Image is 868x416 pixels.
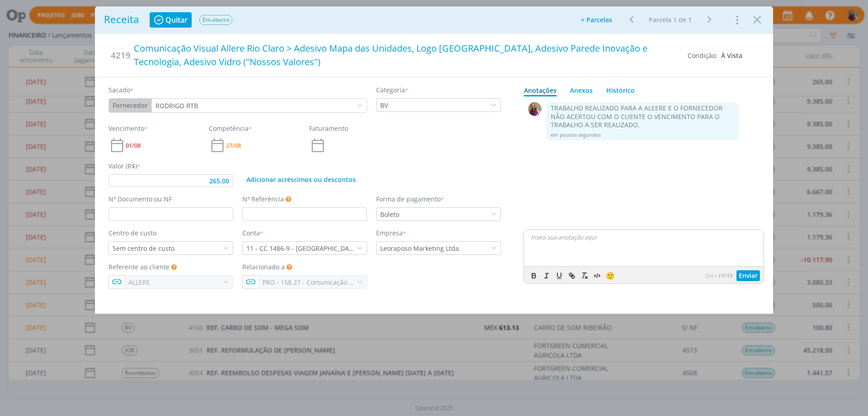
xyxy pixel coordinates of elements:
[156,101,200,110] div: RODRIGO RTB
[242,174,360,185] button: Adicionar acréscimos ou descontos
[109,244,176,253] div: Sem centro de custo
[111,49,131,62] span: 4219
[528,102,542,116] img: A
[246,244,357,253] div: 11 - CC 1486-9 - [GEOGRAPHIC_DATA]
[152,101,200,110] div: RODRIGO RTB
[259,277,357,287] div: PRO - 158.27 - Comunicação Visual Allere Rio Claro
[376,228,406,238] label: Empresa
[376,194,444,204] label: Forma de pagamento
[575,14,618,26] button: + Parcelas
[126,143,141,148] span: 01/08
[570,86,593,95] div: Anexos
[721,51,742,60] span: À Vista
[226,143,241,148] span: 27/08
[551,104,734,129] p: TRABALHO REALIZADO PARA A ALEERE E O FORNECEDOR NÃO ACERTOU COM O CLIENTE O VENCIMENTO PARA O TRA...
[104,14,139,26] h1: Receita
[150,12,192,28] button: Quitar
[243,244,357,253] div: 11 - CC 1486-9 - SICOOB
[245,276,256,287] img: link.svg
[111,276,123,287] img: link.svg
[380,244,462,253] div: Leoraposo Marketing Ltda.
[604,270,616,281] button: 🙂
[377,244,462,253] div: Leoraposo Marketing Ltda.
[131,38,681,72] div: Comunicação Visual Allere Rio Claro > Adesivo Mapa das Unidades, Logo [GEOGRAPHIC_DATA], Adesivo ...
[380,100,390,110] div: BV
[108,124,147,133] label: Vencimento
[108,161,140,171] label: Valor (R$)
[309,124,348,133] label: Faturamento
[377,100,390,110] div: BV
[242,194,284,204] label: Nº Referência
[199,15,232,25] span: Em aberto
[108,262,170,272] label: Referente ao cliente
[108,194,172,204] label: Nº Documento ou NF
[209,124,252,133] label: Competência
[606,271,615,281] span: 🙂
[688,51,742,60] div: Condição:
[128,277,152,287] div: ALLERE
[380,210,401,219] div: Boleto
[262,277,357,287] div: PRO - 158.27 - Comunicação Visual Allere Rio Claro
[113,244,176,253] div: Sem centro de custo
[750,12,764,27] button: Close
[551,131,601,138] span: em poucos segundos
[108,228,156,238] label: Centro de custo
[377,210,401,219] div: Boleto
[165,16,188,24] span: Quitar
[125,277,152,287] div: ALLERE
[95,6,773,314] div: dialog
[524,81,557,96] a: Anotações
[109,99,151,112] button: Fornecedor
[108,85,133,95] label: Sacado
[705,273,733,279] span: Ctrl + ENTER
[199,14,233,25] button: Em aberto
[606,81,635,96] a: Histórico
[242,228,263,238] label: Conta
[736,270,760,281] button: Enviar
[242,262,285,272] label: Relacionado a
[376,85,408,95] label: Categoria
